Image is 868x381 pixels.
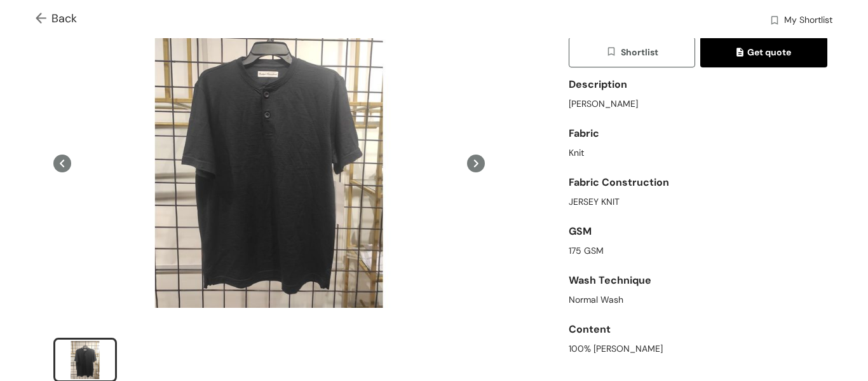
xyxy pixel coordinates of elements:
[606,46,621,60] img: wishlist
[569,195,827,209] div: JERSEY KNIT
[569,97,638,111] span: [PERSON_NAME]
[784,13,832,29] span: My Shortlist
[569,342,827,356] div: 100% [PERSON_NAME]
[569,72,827,97] div: Description
[569,146,827,160] div: Knit
[569,121,827,146] div: Fabric
[736,48,747,59] img: quote
[569,37,696,67] button: wishlistShortlist
[569,293,827,307] div: Normal Wash
[769,15,780,28] img: wishlist
[606,45,658,60] span: Shortlist
[569,244,827,258] div: 175 GSM
[569,219,827,244] div: GSM
[569,170,827,195] div: Fabric Construction
[736,45,791,59] span: Get quote
[36,10,77,27] span: Back
[36,13,51,26] img: Go back
[569,317,827,342] div: Content
[569,268,827,293] div: Wash Technique
[700,37,827,67] button: quoteGet quote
